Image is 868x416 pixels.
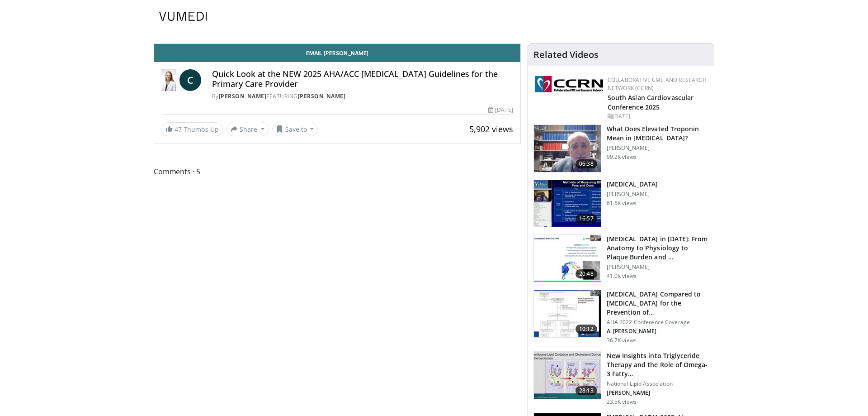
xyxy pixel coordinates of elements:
[219,92,267,100] a: [PERSON_NAME]
[607,273,637,280] p: 41.0K views
[607,380,708,387] p: National Lipid Association
[298,92,346,100] a: [PERSON_NAME]
[534,235,601,282] img: 823da73b-7a00-425d-bb7f-45c8b03b10c3.150x105_q85_crop-smart_upscale.jpg
[607,153,637,161] p: 99.2K views
[607,351,708,378] h3: New Insights into Triglyceride Therapy and the Role of Omega-3 Fatty Acids in Reducing Cardiovasc...
[607,319,708,326] p: AHA 2022 Conference Coverage
[159,12,207,21] img: VuMedi Logo
[576,386,597,395] span: 28:13
[607,124,708,143] h3: What Does Elevated Troponin Mean in [MEDICAL_DATA]?
[607,180,658,189] h3: [MEDICAL_DATA]
[608,112,707,120] div: [DATE]
[576,269,597,278] span: 20:48
[533,290,708,344] a: 10:12 [MEDICAL_DATA] Compared to [MEDICAL_DATA] for the Prevention of… AHA 2022 Conference Covera...
[212,69,513,89] h4: Quick Look at the NEW 2025 AHA/ACC [MEDICAL_DATA] Guidelines for the Primary Care Provider
[607,328,708,335] p: Areef Ishani
[607,191,658,198] p: [PERSON_NAME]
[608,76,707,92] a: Collaborative CME and Research Network (CCRN)
[576,214,597,223] span: 16:57
[212,92,513,100] div: By FEATURING
[272,122,318,136] button: Save to
[488,106,513,114] div: [DATE]
[576,159,597,168] span: 06:38
[607,144,708,152] p: [PERSON_NAME]
[607,200,637,207] p: 61.5K views
[533,234,708,282] a: 20:48 [MEDICAL_DATA] in [DATE]: From Anatomy to Physiology to Plaque Burden and … [PERSON_NAME] 4...
[608,93,694,111] a: South Asian Cardiovascular Conference 2025
[576,325,597,334] span: 10:12
[161,69,176,91] img: Dr. Catherine P. Benziger
[533,180,708,228] a: 16:57 [MEDICAL_DATA] [PERSON_NAME] 61.5K views
[535,76,603,92] img: a04ee3ba-8487-4636-b0fb-5e8d268f3737.png.150x105_q85_autocrop_double_scale_upscale_version-0.2.png
[533,124,708,172] a: 06:38 What Does Elevated Troponin Mean in [MEDICAL_DATA]? [PERSON_NAME] 99.2K views
[534,290,601,337] img: 7c0f9b53-1609-4588-8498-7cac8464d722.150x105_q85_crop-smart_upscale.jpg
[607,290,708,317] h3: Chlorthalidone Compared to Hydrochlorothiazide for the Prevention of Cardiovascular Events in Pat...
[534,180,601,227] img: a92b9a22-396b-4790-a2bb-5028b5f4e720.150x105_q85_crop-smart_upscale.jpg
[175,125,182,134] span: 47
[154,44,520,62] a: Email [PERSON_NAME]
[607,398,637,406] p: 23.5K views
[534,125,601,172] img: 98daf78a-1d22-4ebe-927e-10afe95ffd94.150x105_q85_crop-smart_upscale.jpg
[161,122,223,136] a: 47 Thumbs Up
[607,234,708,262] h3: Cardiac CT in 2023: From Anatomy to Physiology to Plaque Burden and Prevention
[533,49,599,60] h4: Related Videos
[533,351,708,406] a: 28:13 New Insights into Triglyceride Therapy and the Role of Omega-3 Fatty… National Lipid Associ...
[607,389,708,397] p: R. Preston Mason
[607,263,708,271] p: [PERSON_NAME]
[226,122,269,136] button: Share
[607,337,637,344] p: 36.7K views
[154,166,521,177] span: Comments 5
[534,352,601,399] img: 45ea033d-f728-4586-a1ce-38957b05c09e.150x105_q85_crop-smart_upscale.jpg
[179,69,201,91] a: C
[469,124,513,134] span: 5,902 views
